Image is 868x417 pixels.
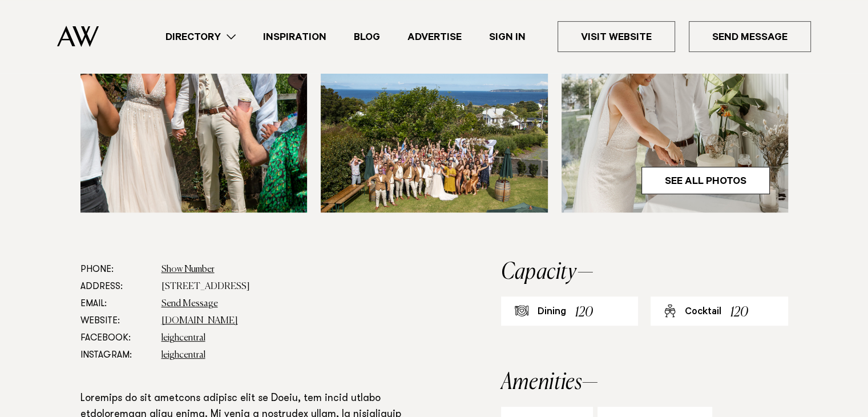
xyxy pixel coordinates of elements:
dt: Address: [80,278,152,295]
a: Send Message [689,21,811,52]
img: Auckland Weddings Logo [57,26,99,47]
dt: Facebook: [80,330,152,347]
a: [DOMAIN_NAME] [162,316,238,326]
div: Cocktail [685,306,721,319]
dt: Email: [80,295,152,312]
img: Wedding guests coastal venue [321,67,548,212]
a: Directory [152,29,249,45]
a: Send Message [162,299,218,308]
div: 120 [575,302,593,323]
a: See All Photos [641,167,770,194]
div: Dining [538,306,566,319]
a: Advertise [394,29,475,45]
dt: Website: [80,312,152,330]
a: Sign In [475,29,539,45]
a: leighcentral [162,351,205,360]
a: Blog [340,29,394,45]
a: Visit Website [558,21,675,52]
div: 120 [730,302,748,323]
dt: Phone: [80,261,152,278]
h2: Capacity [501,261,788,284]
dd: [STREET_ADDRESS] [162,278,427,295]
a: Show Number [162,265,215,274]
a: leighcentral [162,334,205,343]
dt: Instagram: [80,347,152,364]
h2: Amenities [501,371,788,394]
a: Inspiration [249,29,340,45]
